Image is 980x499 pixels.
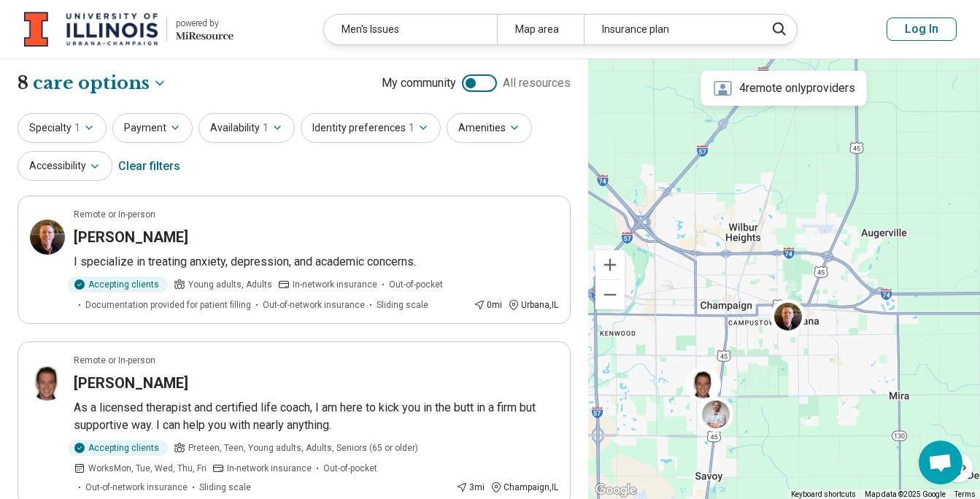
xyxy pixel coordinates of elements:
[323,462,377,475] span: Out-of-pocket
[503,74,571,92] span: All resources
[584,15,757,45] div: Insurance plan
[85,298,251,312] span: Documentation provided for patient filling
[33,71,167,96] button: Care options
[18,151,112,181] button: Accessibility
[474,298,502,312] div: 0 mi
[377,298,428,312] span: Sliding scale
[23,12,234,47] a: University of Illinois at Urbana-Champaignpowered by
[74,399,558,434] p: As a licensed therapist and certified life coach, I am here to kick you in the butt in a firm but...
[112,113,193,143] button: Payment
[74,253,558,271] p: I specialize in treating anxiety, depression, and academic concerns.
[490,481,558,494] div: Champaign , IL
[88,462,207,475] span: Works Mon, Tue, Wed, Thu, Fri
[74,354,155,367] p: Remote or In-person
[74,208,155,221] p: Remote or In-person
[68,276,168,293] div: Accepting clients
[74,373,188,393] h3: [PERSON_NAME]
[595,280,625,309] button: Zoom out
[301,113,441,143] button: Identity preferences1
[919,441,962,484] div: Open chat
[263,298,365,312] span: Out-of-network insurance
[18,71,167,96] h1: 8
[199,481,251,494] span: Sliding scale
[409,120,414,136] span: 1
[508,298,558,312] div: Urbana , IL
[33,71,150,96] span: care options
[456,481,485,494] div: 3 mi
[68,440,168,456] div: Accepting clients
[324,15,497,45] div: Men's Issues
[389,278,443,291] span: Out-of-pocket
[293,278,377,291] span: In-network insurance
[74,120,80,136] span: 1
[188,441,418,454] span: Preteen, Teen, Young adults, Adults, Seniors (65 or older)
[24,12,158,47] img: University of Illinois at Urbana-Champaign
[118,149,180,184] div: Clear filters
[497,15,584,45] div: Map area
[447,113,532,143] button: Amenities
[865,490,946,498] span: Map data ©2025 Google
[701,71,867,106] div: 4 remote only providers
[74,227,188,247] h3: [PERSON_NAME]
[954,490,976,498] a: Terms (opens in new tab)
[176,17,234,30] div: powered by
[227,462,312,475] span: In-network insurance
[198,113,295,143] button: Availability1
[263,120,269,136] span: 1
[595,250,625,279] button: Zoom in
[382,74,456,92] span: My community
[887,18,957,41] button: Log In
[18,113,107,143] button: Specialty1
[85,481,188,494] span: Out-of-network insurance
[188,278,272,291] span: Young adults, Adults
